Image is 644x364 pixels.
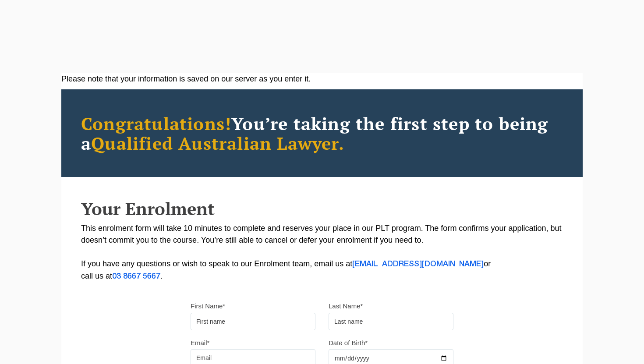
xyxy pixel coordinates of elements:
[81,112,231,135] span: Congratulations!
[191,339,209,347] label: Email*
[112,273,160,280] a: 03 8667 5667
[81,199,563,218] h2: Your Enrolment
[329,339,368,347] label: Date of Birth*
[61,73,583,85] div: Please note that your information is saved on our server as you enter it.
[329,302,363,311] label: Last Name*
[329,313,453,330] input: Last name
[191,302,225,311] label: First Name*
[91,131,344,155] span: Qualified Australian Lawyer.
[81,223,563,283] p: This enrolment form will take 10 minutes to complete and reserves your place in our PLT program. ...
[191,313,315,330] input: First name
[81,113,563,153] h2: You’re taking the first step to being a
[352,261,484,268] a: [EMAIL_ADDRESS][DOMAIN_NAME]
